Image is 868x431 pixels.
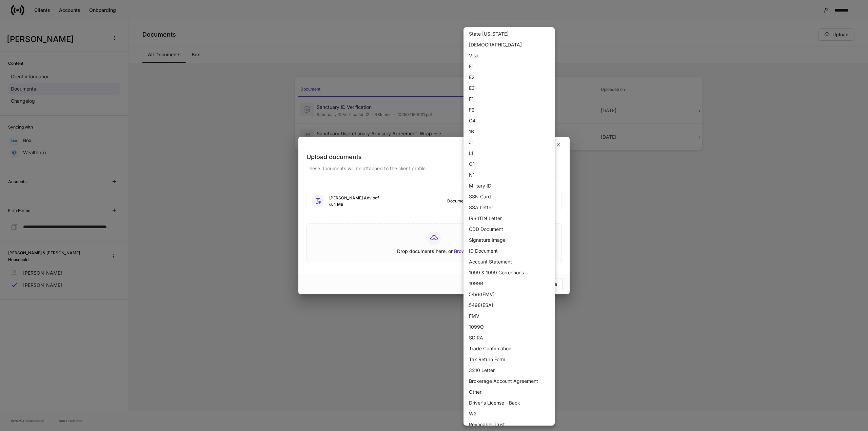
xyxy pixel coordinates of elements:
li: 1B [463,126,555,137]
li: 5498(FMV) [463,289,555,300]
li: Tax Return Form [463,354,555,365]
li: 1099 & 1099 Corrections [463,267,555,278]
li: Account Statement [463,256,555,267]
li: SSA Letter [463,202,555,213]
li: CDD Document [463,224,555,235]
li: 5498(ESA) [463,300,555,311]
li: Revocable Trust [463,419,555,430]
li: Other [463,387,555,397]
li: IRS ITIN Letter [463,213,555,224]
li: O1 [463,159,555,170]
li: F1 [463,94,555,104]
li: ID Document [463,246,555,256]
li: Brokerage Account Agreement [463,376,555,387]
li: W2 [463,408,555,419]
li: SSN Card [463,191,555,202]
li: Trade Confirmation [463,343,555,354]
li: 1099R [463,278,555,289]
li: E1 [463,61,555,72]
li: Visa [463,50,555,61]
li: N1 [463,170,555,180]
li: Military ID [463,180,555,191]
li: E2 [463,72,555,83]
li: State [US_STATE] [463,28,555,39]
li: Signature Image [463,235,555,246]
li: SDIRA [463,332,555,343]
li: 1099Q [463,321,555,332]
li: L1 [463,148,555,159]
li: [DEMOGRAPHIC_DATA] [463,39,555,50]
li: J1 [463,137,555,148]
li: 3210 Letter [463,365,555,376]
li: G4 [463,115,555,126]
li: E3 [463,83,555,94]
li: Driver's License - Back [463,397,555,408]
li: FMV [463,311,555,321]
li: F2 [463,104,555,115]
